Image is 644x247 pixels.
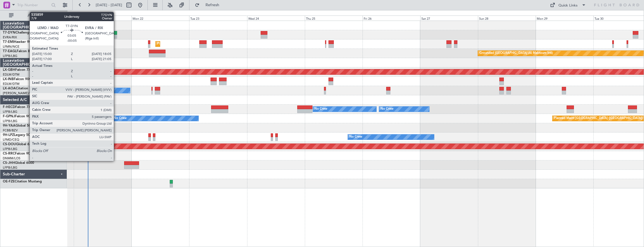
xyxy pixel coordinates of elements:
[3,115,15,118] span: F-GPNJ
[3,87,16,90] span: LX-AOA
[3,124,15,127] span: 9H-YAA
[314,105,327,113] div: No Crew
[3,40,14,44] span: T7-EMI
[363,16,420,21] div: Fri 26
[3,91,36,95] a: [PERSON_NAME]/QSA
[479,49,553,58] div: Grounded [GEOGRAPHIC_DATA] (Al Maktoum Intl)
[15,14,59,17] span: All Aircraft
[3,180,15,183] span: OE-FZE
[114,114,127,123] div: No Crew
[305,16,363,21] div: Thu 25
[3,87,43,90] a: LX-AOACitation Mustang
[3,138,19,142] a: LFMD/CEQ
[131,16,189,21] div: Mon 22
[3,31,40,34] a: T7-DYNChallenger 604
[3,110,17,114] a: LFPB/LBG
[3,68,31,72] a: LX-GBHFalcon 7X
[3,147,17,151] a: LFPB/LBG
[3,50,17,53] span: T7-EAGL
[547,1,589,10] button: Quick Links
[3,180,42,183] a: OE-FZECitation Mustang
[3,143,35,146] a: CS-DOUGlobal 6500
[3,124,35,127] a: 9H-YAAGlobal 5000
[3,82,19,86] a: EDLW/DTM
[3,105,15,109] span: F-HECD
[420,16,478,21] div: Sat 27
[478,16,536,21] div: Sun 28
[3,166,17,170] a: LFPB/LBG
[558,3,578,8] div: Quick Links
[3,161,15,165] span: CS-JHH
[3,35,17,39] a: EVRA/RIX
[349,133,362,141] div: No Crew
[3,31,15,34] span: T7-DYN
[189,16,247,21] div: Tue 23
[3,40,37,44] a: T7-EMIHawker 900XP
[3,45,19,49] a: LFMN/NCE
[3,156,20,160] a: DNMM/LOS
[3,50,32,53] a: T7-EAGLFalcon 8X
[68,11,78,16] div: [DATE]
[3,128,18,133] a: FCBB/BZV
[201,3,224,7] span: Refresh
[3,78,14,81] span: LX-INB
[3,133,32,137] a: 9H-LPZLegacy 500
[192,1,226,10] button: Refresh
[6,11,61,20] button: All Aircraft
[3,152,15,155] span: CS-RRC
[381,105,393,113] div: No Crew
[3,143,16,146] span: CS-DOU
[96,3,122,8] span: [DATE] - [DATE]
[74,16,131,21] div: Sun 21
[536,16,593,21] div: Mon 29
[157,40,211,48] div: Planned Maint [GEOGRAPHIC_DATA]
[3,68,15,72] span: LX-GBH
[3,78,47,81] a: LX-INBFalcon 900EX EASy II
[247,16,305,21] div: Wed 24
[3,133,14,137] span: 9H-LPZ
[17,1,50,9] input: Trip Number
[3,115,36,118] a: F-GPNJFalcon 900EX
[3,152,36,155] a: CS-RRCFalcon 900LX
[3,105,31,109] a: F-HECDFalcon 7X
[3,161,34,165] a: CS-JHHGlobal 6000
[554,114,643,123] div: Planned Maint [GEOGRAPHIC_DATA] ([GEOGRAPHIC_DATA])
[3,54,17,58] a: LFPB/LBG
[3,119,17,123] a: LFPB/LBG
[3,72,19,77] a: EDLW/DTM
